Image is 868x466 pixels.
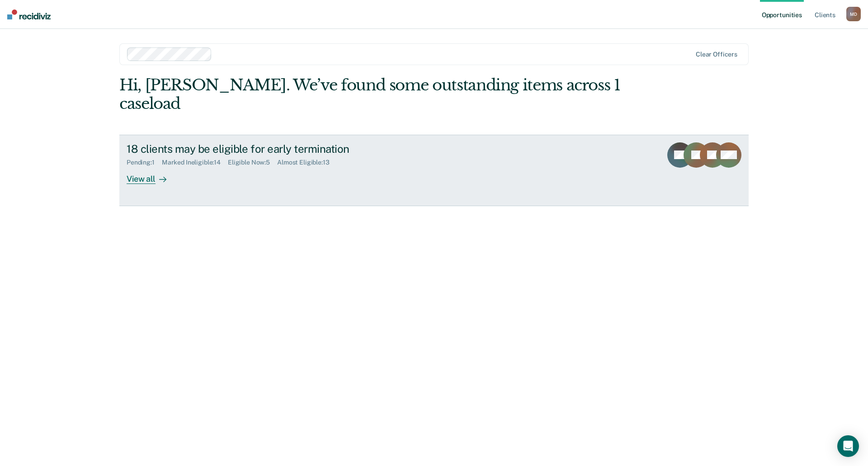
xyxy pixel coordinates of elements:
[846,7,861,21] button: MD
[696,51,737,58] div: Clear officers
[837,435,859,457] div: Open Intercom Messenger
[127,166,177,184] div: View all
[119,135,749,206] a: 18 clients may be eligible for early terminationPending:1Marked Ineligible:14Eligible Now:5Almost...
[846,7,861,21] div: M D
[127,142,444,155] div: 18 clients may be eligible for early termination
[277,159,337,166] div: Almost Eligible : 13
[228,159,277,166] div: Eligible Now : 5
[162,159,228,166] div: Marked Ineligible : 14
[119,76,623,113] div: Hi, [PERSON_NAME]. We’ve found some outstanding items across 1 caseload
[127,159,162,166] div: Pending : 1
[7,9,51,19] img: Recidiviz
